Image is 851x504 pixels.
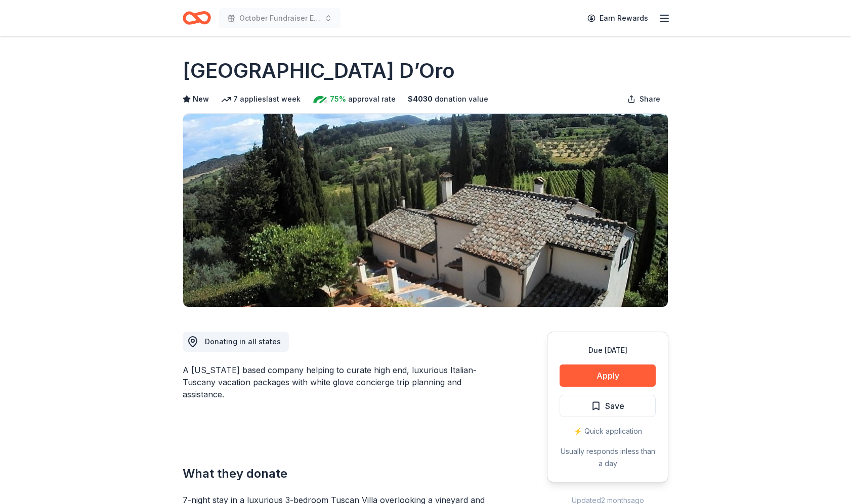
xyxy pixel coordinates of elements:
button: Save [560,395,656,417]
span: New [193,93,209,105]
span: approval rate [348,93,396,105]
span: Save [605,399,624,413]
span: October Fundraiser Event [239,12,320,24]
span: donation value [435,93,488,105]
span: Share [640,93,660,105]
div: A [US_STATE] based company helping to curate high end, luxurious Italian-Tuscany vacation package... [183,364,498,400]
div: 7 applies last week [221,93,301,105]
div: ⚡️ Quick application [560,425,656,437]
button: October Fundraiser Event [219,8,341,28]
a: Earn Rewards [581,9,654,27]
button: Apply [560,364,656,387]
h2: What they donate [183,466,498,482]
h1: [GEOGRAPHIC_DATA] D’Oro [183,57,455,85]
a: Home [183,6,211,30]
span: 75% [330,93,346,105]
img: Image for Villa Sogni D’Oro [183,114,668,307]
span: Donating in all states [205,337,281,346]
div: Usually responds in less than a day [560,445,656,470]
button: Share [619,89,668,109]
span: $ 4030 [408,93,433,105]
div: Due [DATE] [560,344,656,356]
